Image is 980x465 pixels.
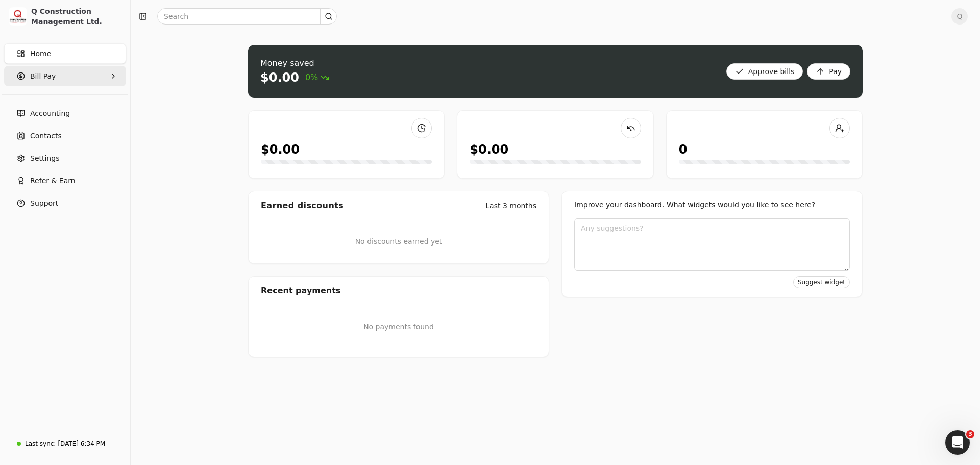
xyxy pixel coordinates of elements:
[4,43,126,64] a: Home
[4,126,126,146] a: Contacts
[807,63,850,80] button: Pay
[966,430,974,438] span: 3
[157,8,337,25] input: Search
[30,108,70,119] span: Accounting
[260,69,299,86] div: $0.00
[30,153,59,164] span: Settings
[261,200,344,212] div: Earned discounts
[679,140,688,159] div: 0
[9,7,27,26] img: 3171ca1f-602b-4dfe-91f0-0ace091e1481.jpeg
[726,63,803,80] button: Approve bills
[30,71,56,82] span: Bill Pay
[30,176,76,186] span: Refer & Earn
[470,140,508,159] div: $0.00
[951,8,968,25] button: Q
[25,439,56,448] div: Last sync:
[31,6,121,27] div: Q Construction Management Ltd.
[30,198,58,209] span: Support
[945,430,970,455] iframe: Intercom live chat
[4,193,126,213] button: Support
[261,322,536,332] p: No payments found
[4,66,126,86] button: Bill Pay
[4,103,126,124] a: Accounting
[249,277,549,305] div: Recent payments
[4,434,126,453] a: Last sync:[DATE] 6:34 PM
[4,170,126,191] button: Refer & Earn
[261,140,300,159] div: $0.00
[305,71,329,84] span: 0%
[30,131,62,141] span: Contacts
[485,201,536,211] div: Last 3 months
[58,439,105,448] div: [DATE] 6:34 PM
[793,276,850,288] button: Suggest widget
[355,220,443,263] div: No discounts earned yet
[574,200,850,210] div: Improve your dashboard. What widgets would you like to see here?
[260,57,329,69] div: Money saved
[4,148,126,168] a: Settings
[30,48,51,59] span: Home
